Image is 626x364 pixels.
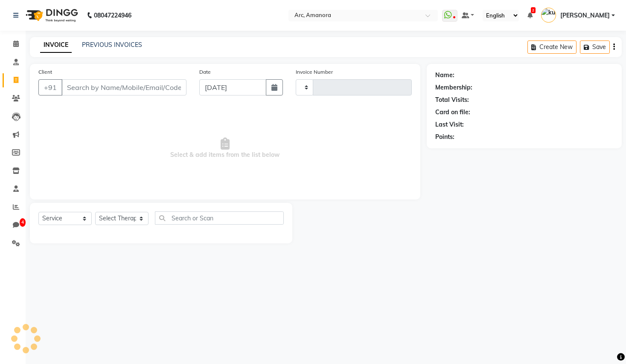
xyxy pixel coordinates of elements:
div: Points: [435,133,454,142]
div: Membership: [435,83,472,92]
label: Client [38,68,52,76]
label: Date [199,68,211,76]
a: 2 [527,12,533,19]
span: Select & add items from the list below [38,106,412,191]
input: Search or Scan [155,211,284,225]
div: Name: [435,71,454,80]
div: Card on file: [435,108,470,117]
span: 4 [20,218,26,227]
b: 08047224946 [94,3,131,27]
input: Search by Name/Mobile/Email/Code [61,79,186,95]
div: Last Visit: [435,120,464,129]
div: Total Visits: [435,95,469,104]
a: INVOICE [40,38,72,53]
button: Save [580,40,610,54]
a: 4 [3,218,23,232]
img: kunal patil [541,8,556,23]
span: 2 [531,7,536,13]
img: logo [22,3,80,27]
label: Invoice Number [296,68,333,76]
button: Create New [527,40,577,54]
a: PREVIOUS INVOICES [82,41,142,49]
span: [PERSON_NAME] [560,11,610,20]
